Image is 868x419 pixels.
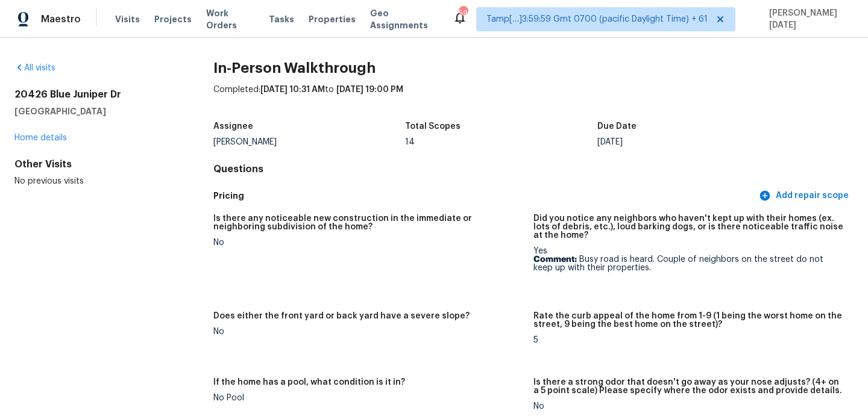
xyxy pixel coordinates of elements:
[14,158,175,170] div: Other Visits
[213,327,524,336] div: No
[115,13,140,25] span: Visits
[597,122,637,131] h5: Due Date
[370,7,439,31] span: Geo Assignments
[14,177,84,185] span: No previous visits
[533,336,844,344] div: 5
[336,85,403,94] span: [DATE] 19:00 PM
[14,88,175,101] h2: 20426 Blue Juniper Dr
[213,378,405,386] h5: If the home has a pool, what condition is it in?
[213,122,253,131] h5: Assignee
[533,312,844,329] h5: Rate the curb appeal of the home from 1-9 (1 being the worst home on the street, 9 being the best...
[14,134,67,142] a: Home details
[533,247,844,272] div: Yes
[213,394,524,402] div: No Pool
[459,7,467,19] div: 591
[533,255,844,272] p: Busy road is heard. Couple of neighbors on the street do not keep up with their properties.
[206,7,254,31] span: Work Orders
[405,138,597,146] div: 14
[761,188,849,203] span: Add repair scope
[486,13,708,25] span: Tamp[…]3:59:59 Gmt 0700 (pacific Daylight Time) + 61
[213,62,854,74] h2: In-Person Walkthrough
[154,13,192,25] span: Projects
[533,402,844,411] div: No
[597,138,790,146] div: [DATE]
[213,312,470,320] h5: Does either the front yard or back yard have a severe slope?
[41,13,81,25] span: Maestro
[14,64,55,72] a: All visits
[213,190,756,202] h5: Pricing
[764,7,850,31] span: [PERSON_NAME][DATE]
[260,85,325,94] span: [DATE] 10:31 AM
[213,84,854,115] div: Completed: to
[533,255,577,264] b: Comment:
[309,13,356,25] span: Properties
[213,138,406,146] div: [PERSON_NAME]
[405,122,461,131] h5: Total Scopes
[269,15,294,23] span: Tasks
[533,378,844,395] h5: Is there a strong odor that doesn't go away as your nose adjusts? (4+ on a 5 point scale) Please ...
[213,163,854,175] h4: Questions
[213,214,524,231] h5: Is there any noticeable new construction in the immediate or neighboring subdivision of the home?
[756,185,854,207] button: Add repair scope
[213,238,524,247] div: No
[533,214,844,240] h5: Did you notice any neighbors who haven't kept up with their homes (ex. lots of debris, etc.), lou...
[14,105,175,117] h5: [GEOGRAPHIC_DATA]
